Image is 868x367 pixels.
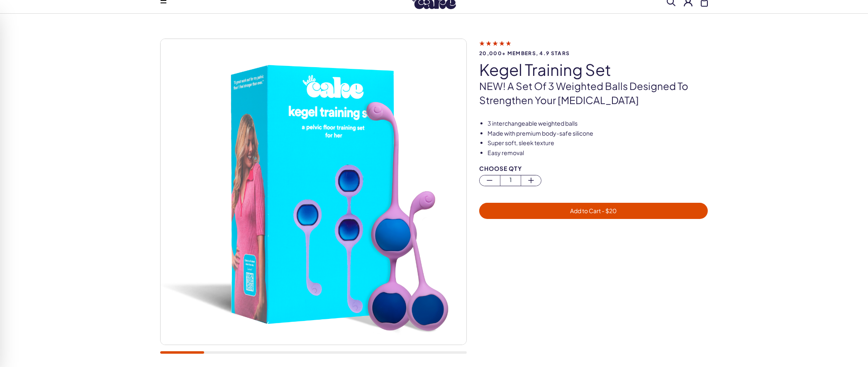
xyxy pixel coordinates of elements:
div: Choose Qty [479,165,708,172]
li: Easy removal [488,149,708,157]
span: Add to Cart [571,207,617,214]
li: 3 interchangeable weighted balls [488,119,708,128]
p: NEW! A set of 3 weighted balls designed to strengthen your [MEDICAL_DATA] [479,79,708,107]
span: - $ 20 [601,207,617,214]
button: Add to Cart - $20 [479,203,708,219]
span: 20,000+ members, 4.9 stars [479,51,708,56]
img: Kegel Training Set [161,39,466,345]
a: 20,000+ members, 4.9 stars [479,39,708,56]
li: Super soft, sleek texture [488,139,708,147]
h1: Kegel Training Set [479,61,708,78]
span: 1 [500,175,521,185]
li: Made with premium body-safe silicone [488,129,708,138]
